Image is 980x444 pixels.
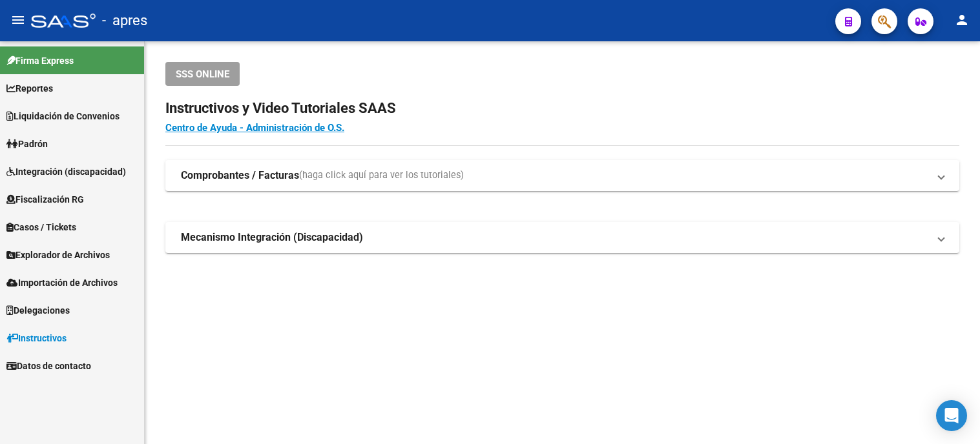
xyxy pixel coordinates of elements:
[165,160,959,191] mat-expansion-panel-header: Comprobantes / Facturas(haga click aquí para ver los tutoriales)
[6,331,67,345] span: Instructivos
[165,96,959,121] h2: Instructivos y Video Tutoriales SAAS
[6,276,118,290] span: Importación de Archivos
[165,222,959,253] mat-expansion-panel-header: Mecanismo Integración (Discapacidad)
[6,109,120,123] span: Liquidación de Convenios
[6,192,84,207] span: Fiscalización RG
[6,220,76,234] span: Casos / Tickets
[936,400,967,431] div: Open Intercom Messenger
[6,137,48,151] span: Padrón
[6,303,70,318] span: Delegaciones
[6,165,126,179] span: Integración (discapacidad)
[181,230,363,245] strong: Mecanismo Integración (Discapacidad)
[6,54,74,68] span: Firma Express
[6,81,53,96] span: Reportes
[165,62,240,86] button: SSS ONLINE
[954,12,970,28] mat-icon: person
[176,68,229,80] span: SSS ONLINE
[6,359,91,373] span: Datos de contacto
[181,168,299,183] strong: Comprobantes / Facturas
[10,12,26,28] mat-icon: menu
[102,6,147,35] span: - apres
[6,248,110,262] span: Explorador de Archivos
[299,168,464,183] span: (haga click aquí para ver los tutoriales)
[165,122,344,134] a: Centro de Ayuda - Administración de O.S.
